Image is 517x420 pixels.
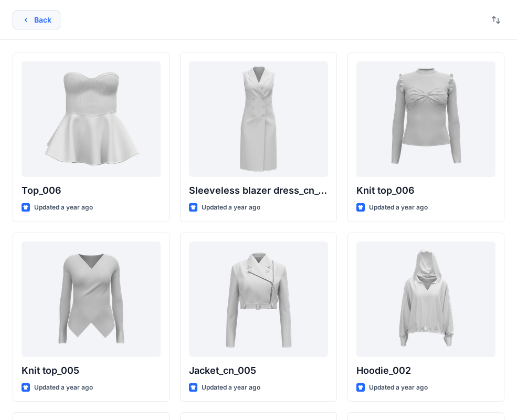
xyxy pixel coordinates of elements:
[356,241,495,357] a: Hoodie_002
[202,202,260,213] p: Updated a year ago
[356,61,495,177] a: Knit top_006
[356,363,495,378] p: Hoodie_002
[34,382,93,393] p: Updated a year ago
[189,183,328,198] p: Sleeveless blazer dress_cn_001
[22,61,161,177] a: Top_006
[202,382,260,393] p: Updated a year ago
[356,183,495,198] p: Knit top_006
[22,183,161,198] p: Top_006
[189,61,328,177] a: Sleeveless blazer dress_cn_001
[189,363,328,378] p: Jacket_cn_005
[13,10,60,29] button: Back
[22,241,161,357] a: Knit top_005
[189,241,328,357] a: Jacket_cn_005
[22,363,161,378] p: Knit top_005
[369,202,428,213] p: Updated a year ago
[369,382,428,393] p: Updated a year ago
[34,202,93,213] p: Updated a year ago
